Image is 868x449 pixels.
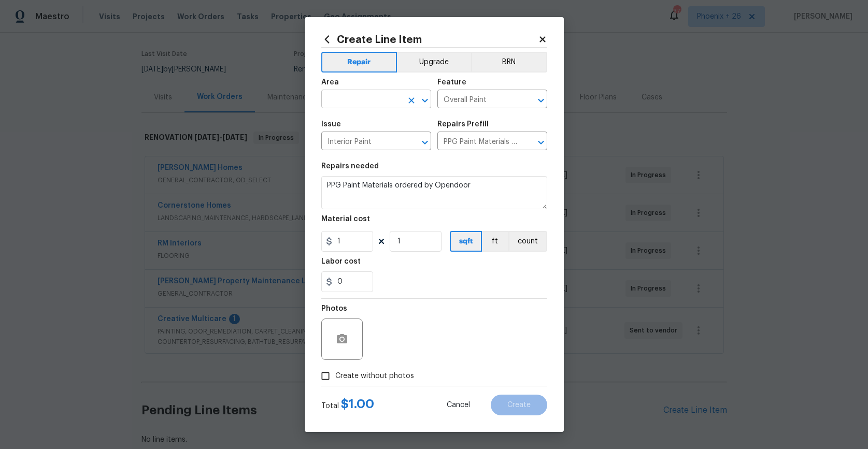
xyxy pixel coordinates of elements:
button: Open [534,93,548,108]
h5: Issue [321,121,341,128]
h5: Material cost [321,215,370,223]
button: Create [491,395,547,415]
button: Repair [321,52,397,73]
button: count [508,231,547,252]
button: Open [418,93,432,108]
h5: Repairs needed [321,163,379,170]
h5: Labor cost [321,258,361,265]
span: Cancel [447,401,470,409]
h5: Repairs Prefill [437,121,489,128]
button: Cancel [430,395,487,415]
button: Clear [404,93,419,108]
button: BRN [471,52,547,73]
button: Upgrade [397,52,471,73]
button: sqft [450,231,482,252]
h2: Create Line Item [321,34,538,45]
h5: Area [321,79,339,86]
button: Open [418,135,432,150]
button: ft [482,231,508,252]
textarea: PPG Paint Materials ordered by Opendoor [321,176,547,209]
h5: Photos [321,305,347,312]
div: Total [321,399,374,411]
h5: Feature [437,79,466,86]
span: Create [507,401,531,409]
span: Create without photos [335,371,414,382]
span: $ 1.00 [341,398,374,410]
button: Open [534,135,548,150]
